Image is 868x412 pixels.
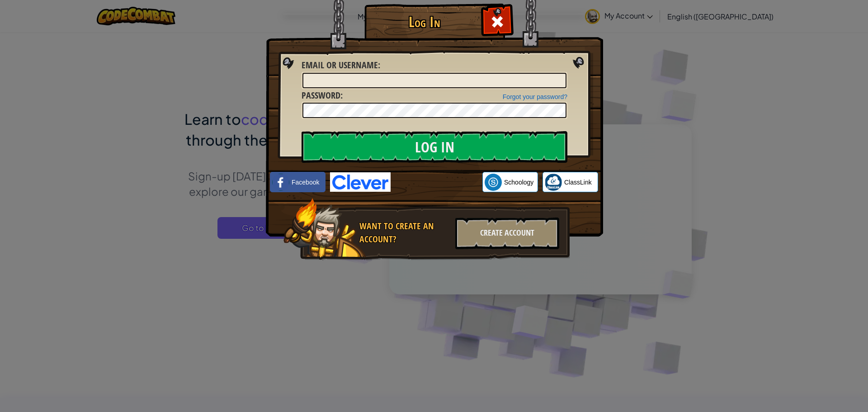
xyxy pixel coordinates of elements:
[391,172,482,192] iframe: Sign in with Google Button
[485,174,502,191] img: schoology.png
[455,218,559,249] div: Create Account
[302,89,340,101] span: Password
[330,172,391,192] img: clever-logo-blue.png
[564,178,592,187] span: ClassLink
[302,59,380,72] label: :
[302,131,567,163] input: Log In
[302,59,378,71] span: Email or Username
[302,89,343,102] label: :
[504,178,533,187] span: Schoology
[359,220,450,246] div: Want to create an account?
[292,178,319,187] span: Facebook
[272,174,289,191] img: facebook_small.png
[503,93,567,100] a: Forgot your password?
[367,14,482,30] h1: Log In
[545,174,562,191] img: classlink-logo-small.png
